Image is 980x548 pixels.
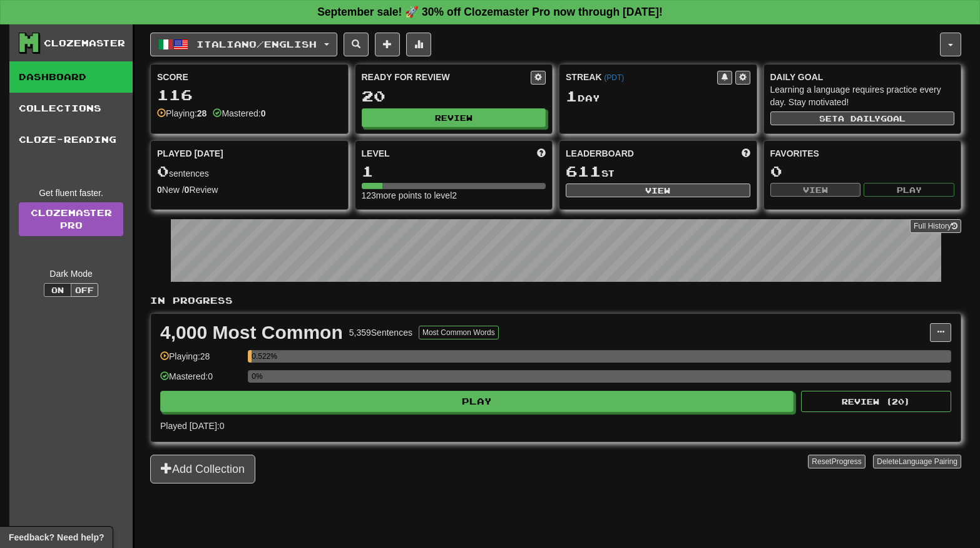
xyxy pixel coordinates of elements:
div: Mastered: [213,107,265,120]
span: Open feedback widget [9,531,104,544]
div: Streak [566,71,717,83]
strong: 0 [157,185,162,195]
span: Score more points to level up [537,147,546,160]
div: 20 [362,88,546,104]
div: Mastered: 0 [160,370,242,391]
button: Play [864,183,954,197]
div: Playing: [157,107,207,120]
div: Clozemaster [44,37,125,49]
div: Score [157,71,342,83]
span: Level [362,147,390,160]
div: 1 [362,163,546,179]
div: Day [566,88,750,105]
button: On [44,283,71,297]
strong: 28 [197,108,207,118]
button: Review [362,108,546,127]
div: Dark Mode [19,267,123,280]
div: 5,359 Sentences [349,326,412,339]
div: 0 [770,163,955,179]
a: Collections [9,93,133,124]
div: st [566,163,750,180]
span: 1 [566,87,578,105]
span: Played [DATE]: 0 [160,421,224,431]
button: Most Common Words [419,326,499,339]
button: View [566,184,750,197]
div: 116 [157,87,342,103]
button: Add Collection [150,455,255,483]
span: Progress [832,457,862,466]
div: Playing: 28 [160,350,242,371]
span: 0 [157,162,169,180]
button: View [770,183,861,197]
div: Get fluent faster. [19,187,123,199]
button: DeleteLanguage Pairing [873,455,961,468]
div: 4,000 Most Common [160,323,343,342]
a: Cloze-Reading [9,124,133,155]
strong: September sale! 🚀 30% off Clozemaster Pro now through [DATE]! [317,6,663,18]
button: Review (20) [801,391,951,412]
div: Ready for Review [362,71,531,83]
span: This week in points, UTC [742,147,750,160]
strong: 0 [185,185,190,195]
div: Daily Goal [770,71,955,83]
button: Add sentence to collection [375,33,400,56]
span: Language Pairing [899,457,957,466]
span: 611 [566,162,601,180]
a: Dashboard [9,61,133,93]
button: Full History [910,219,961,233]
button: ResetProgress [808,455,865,468]
button: Seta dailygoal [770,111,955,125]
div: New / Review [157,184,342,196]
button: Play [160,391,794,412]
button: More stats [406,33,431,56]
button: Off [71,283,98,297]
button: Search sentences [344,33,369,56]
div: sentences [157,163,342,180]
span: a daily [838,114,880,123]
div: 123 more points to level 2 [362,189,546,202]
a: ClozemasterPro [19,202,123,236]
strong: 0 [261,108,266,118]
div: Learning a language requires practice every day. Stay motivated! [770,83,955,108]
a: (PDT) [604,73,624,82]
span: Played [DATE] [157,147,223,160]
p: In Progress [150,294,961,307]
div: Favorites [770,147,955,160]
button: Italiano/English [150,33,337,56]
span: Leaderboard [566,147,634,160]
span: Italiano / English [197,39,317,49]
